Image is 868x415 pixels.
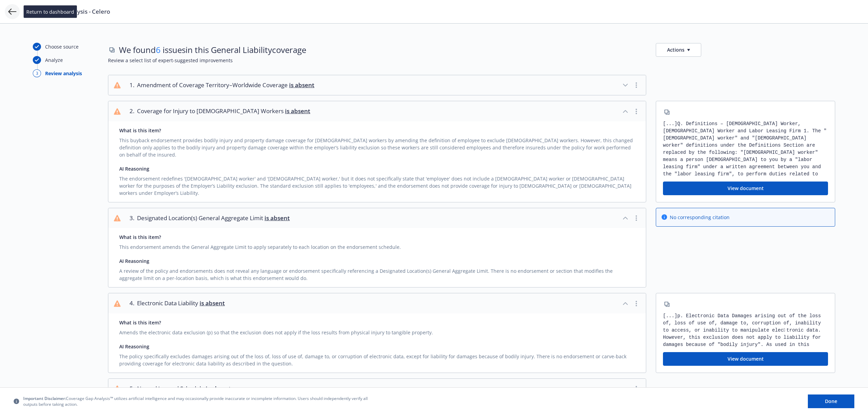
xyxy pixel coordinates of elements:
div: Analyze [45,56,63,64]
button: View document [663,182,828,195]
div: A review of the policy and endorsements does not reveal any language or endorsement specifically ... [119,265,635,282]
div: AI Reasoning [119,165,635,172]
div: Amends the electronic data exclusion (p) so that the exclusion does not apply if the loss results... [119,326,635,336]
span: Review a select list of expert-suggested improvements [108,57,835,64]
button: Done [808,394,854,408]
span: Electronic Data Liability [137,299,225,308]
div: [...] Q. Definitions – [DEMOGRAPHIC_DATA] Worker, [DEMOGRAPHIC_DATA] Worker and Labor Leasing Fir... [663,120,828,177]
div: 1 . [126,81,134,90]
div: AI Reasoning [119,257,635,265]
div: 4 . [126,299,134,308]
button: Actions [656,43,701,57]
span: is absent [200,299,225,307]
div: [...] p. Electronic Data Damages arising out of the loss of, loss of use of, damage to, corruptio... [663,312,828,348]
button: View document [663,352,828,366]
div: Choose source [45,43,79,50]
span: Amendment of Coverage Territory–Worldwide Coverage [137,81,314,90]
button: Actions [656,43,701,57]
div: AI Reasoning [119,343,635,350]
button: 2.Coverage for Injury to [DEMOGRAPHIC_DATA] Workers is absent [108,101,646,121]
span: We found issues in this General Liability coverage [119,44,306,56]
div: The policy specifically excludes damages arising out of the loss of, loss of use of, damage to, o... [119,350,635,367]
div: What is this item? [119,319,635,326]
div: This endorsement amends the General Aggregate Limit to apply separately to each location on the e... [119,241,635,251]
span: is absent [265,214,290,222]
span: No corresponding citation [670,214,730,221]
span: Named Insured Schedule [137,384,231,393]
div: 3 . [126,214,134,223]
span: is absent [285,107,310,115]
span: is absent [206,385,231,392]
span: Return to dashboard [26,8,74,15]
span: is absent [289,81,314,89]
div: This buyback endorsement provides bodily injury and property damage coverage for [DEMOGRAPHIC_DAT... [119,134,635,158]
button: 1.Amendment of Coverage Territory–Worldwide Coverage is absent [108,75,646,95]
div: The endorsement redefines '[DEMOGRAPHIC_DATA] worker' and '[DEMOGRAPHIC_DATA] worker,' but it doe... [119,172,635,197]
span: Designated Location(s) General Aggregate Limit [137,214,290,223]
span: Done [825,398,837,404]
div: What is this item? [119,127,635,134]
button: 3.Designated Location(s) General Aggregate Limit is absent [108,208,646,228]
div: What is this item? [119,233,635,241]
span: 6 [156,44,161,55]
div: Review analysis [45,70,82,77]
span: Coverage Gap Analysis™ utilizes artificial intelligence and may occasionally provide inaccurate o... [23,396,372,407]
div: 3 [33,69,41,77]
button: 5.Named Insured Schedule is absent [108,379,646,399]
button: 4.Electronic Data Liability is absent [108,293,646,313]
div: 5 . [126,384,134,393]
span: Important Disclaimer: [23,396,66,401]
span: Coverage for Injury to [DEMOGRAPHIC_DATA] Workers [137,107,310,116]
div: 2 . [126,107,134,116]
